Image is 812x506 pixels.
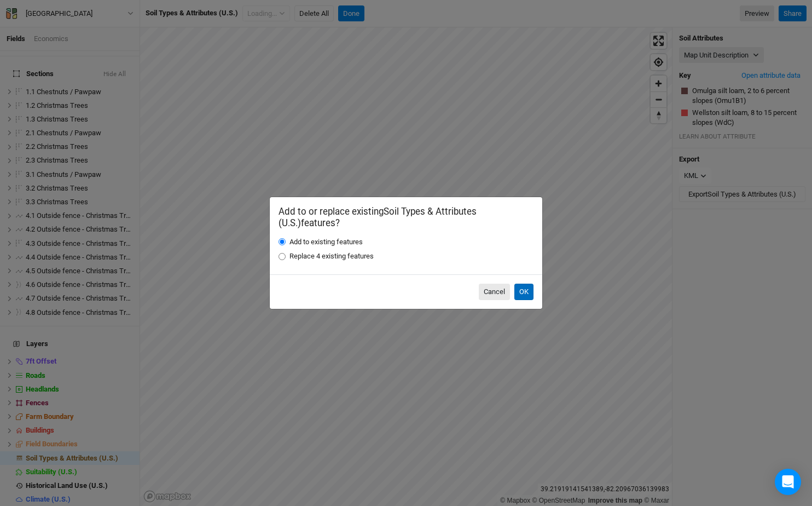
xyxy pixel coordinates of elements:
[289,237,363,247] label: Add to existing features
[279,206,533,228] h2: Add to or replace existing Soil Types & Attributes (U.S.) features?
[289,251,374,261] label: Replace 4 existing features
[514,284,533,300] button: OK
[479,284,510,300] button: Cancel
[775,469,801,495] div: Open Intercom Messenger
